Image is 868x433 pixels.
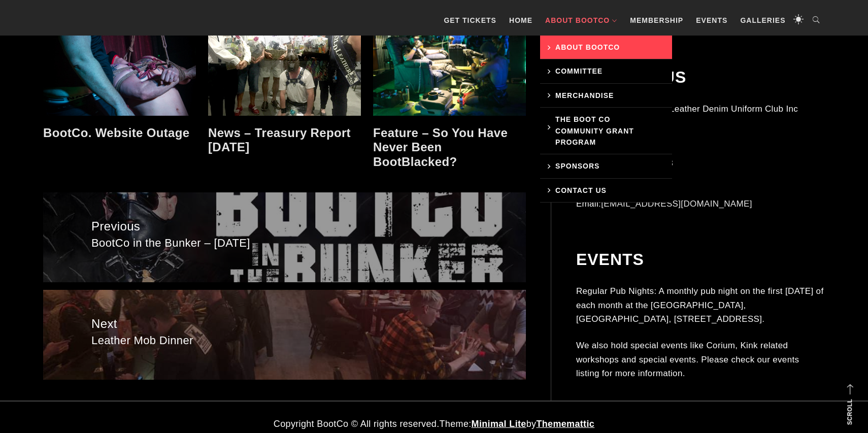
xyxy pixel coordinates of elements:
[540,108,672,154] a: The Boot Co Community Grant Program
[540,179,672,203] a: Contact Us
[274,419,440,429] span: Copyright BootCo © All rights reserved.
[472,419,526,429] a: Minimal Lite
[43,126,189,140] a: BootCo. Website Outage
[43,192,526,282] a: BootCo in the Bunker – [DATE]
[846,399,853,425] strong: Scroll
[91,236,478,251] span: BootCo in the Bunker – [DATE]
[576,68,825,87] h2: Contact Us
[36,417,832,431] div: Theme: by
[439,5,502,36] a: GET TICKETS
[208,126,351,154] a: News – Treasury Report [DATE]
[43,290,526,380] a: Leather Mob Dinner
[91,314,478,334] span: Next
[91,217,478,236] span: Previous
[576,339,825,381] p: We also hold special events like Corium, Kink related workshops and special events. Please check ...
[576,143,825,184] p: Suite 43159, PO Box 16 Nobby Beach QLD 4218 [GEOGRAPHIC_DATA]
[735,5,790,36] a: Galleries
[576,250,825,269] h2: Events
[576,284,825,326] p: Regular Pub Nights: A monthly pub night on the first [DATE] of each month at the [GEOGRAPHIC_DATA...
[536,419,594,429] a: Thememattic
[91,334,478,348] span: Leather Mob Dinner
[43,185,526,387] nav: Posts
[540,36,672,59] a: About BootCo
[373,126,508,169] a: Feature – So You Have Never Been BootBlacked?
[540,59,672,83] a: Committee
[601,199,752,209] a: [EMAIL_ADDRESS][DOMAIN_NAME]
[540,5,622,36] a: About BootCo
[504,5,538,36] a: Home
[576,102,825,129] p: The Boot Co. Brisbane Leather Denim Uniform Club Inc ABN 21 493 467 207
[691,5,732,36] a: Events
[576,197,825,211] p: Email:
[540,84,672,108] a: Merchandise
[625,5,688,36] a: Membership
[540,154,672,178] a: Sponsors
